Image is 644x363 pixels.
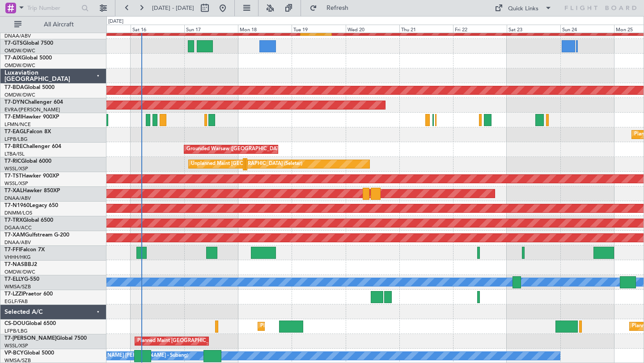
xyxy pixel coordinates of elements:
a: DNAA/ABV [4,33,31,39]
div: Sat 16 [131,25,184,33]
span: T7-BDA [4,85,24,90]
div: Quick Links [508,4,538,13]
div: Planned Maint [GEOGRAPHIC_DATA] (Seletar) [137,334,242,348]
a: LFMN/NCE [4,121,31,128]
a: T7-EAGLFalcon 8X [4,129,51,135]
a: T7-GTSGlobal 7500 [4,41,53,46]
span: T7-DYN [4,100,25,105]
a: OMDW/DWC [4,269,35,275]
a: OMDW/DWC [4,47,35,54]
span: T7-EAGL [4,129,26,135]
a: VHHH/HKG [4,254,31,261]
div: Sat 23 [507,25,560,33]
a: LFPB/LBG [4,328,28,334]
button: All Aircraft [10,17,97,32]
a: CS-DOUGlobal 6500 [4,321,56,326]
a: OMDW/DWC [4,62,35,69]
span: T7-GTS [4,41,23,46]
div: Planned Maint [GEOGRAPHIC_DATA] ([GEOGRAPHIC_DATA]) [260,320,401,333]
button: Refresh [305,1,359,15]
a: LFPB/LBG [4,136,28,143]
span: [DATE] - [DATE] [152,4,194,12]
span: T7-XAL [4,188,23,194]
span: T7-NAS [4,262,24,267]
div: Sun 24 [560,25,614,33]
a: WSSL/XSP [4,342,28,349]
a: DGAA/ACC [4,224,32,231]
a: T7-TRXGlobal 6500 [4,218,53,223]
a: T7-DYNChallenger 604 [4,100,63,105]
span: T7-FFI [4,247,20,253]
a: T7-BDAGlobal 5000 [4,85,55,90]
a: T7-NASBBJ2 [4,262,37,267]
a: OMDW/DWC [4,92,35,98]
a: T7-LZZIPraetor 600 [4,291,53,297]
a: T7-N1960Legacy 650 [4,203,58,208]
span: T7-RIC [4,159,21,164]
span: VP-BCY [4,350,24,356]
span: T7-TST [4,173,22,179]
a: WSSL/XSP [4,180,28,187]
span: T7-XAM [4,232,25,238]
a: WMSA/SZB [4,283,31,290]
div: [DATE] [108,18,123,25]
a: T7-XALHawker 850XP [4,188,60,194]
div: Tue 19 [292,25,345,33]
span: T7-AIX [4,55,21,61]
a: T7-[PERSON_NAME]Global 7500 [4,336,87,341]
button: Quick Links [490,1,556,15]
span: T7-N1960 [4,203,30,208]
div: Sun 17 [184,25,238,33]
a: EVRA/[PERSON_NAME] [4,106,60,113]
a: DNAA/ABV [4,239,31,246]
div: Wed 20 [346,25,399,33]
a: T7-ELLYG-550 [4,277,39,282]
a: T7-BREChallenger 604 [4,144,61,149]
div: Thu 21 [399,25,453,33]
span: T7-EMI [4,114,22,120]
span: T7-ELLY [4,277,24,282]
a: T7-EMIHawker 900XP [4,114,59,120]
a: DNAA/ABV [4,195,31,202]
span: CS-DOU [4,321,25,326]
span: Refresh [319,5,356,11]
div: Mon 18 [238,25,292,33]
a: T7-AIXGlobal 5000 [4,55,52,61]
div: Fri 22 [453,25,507,33]
a: T7-RICGlobal 6000 [4,159,51,164]
a: T7-TSTHawker 900XP [4,173,59,179]
span: T7-[PERSON_NAME] [4,336,56,341]
input: Trip Number [27,1,79,15]
span: T7-LZZI [4,291,23,297]
a: T7-XAMGulfstream G-200 [4,232,69,238]
div: Grounded Warsaw ([GEOGRAPHIC_DATA]) [186,143,285,156]
a: T7-FFIFalcon 7X [4,247,45,253]
a: LTBA/ISL [4,151,25,157]
span: All Aircraft [23,21,94,28]
span: T7-TRX [4,218,23,223]
a: VP-BCYGlobal 5000 [4,350,54,356]
a: DNMM/LOS [4,210,32,216]
a: EGLF/FAB [4,298,28,305]
div: Unplanned Maint [GEOGRAPHIC_DATA] (Seletar) [191,157,302,171]
span: T7-BRE [4,144,23,149]
a: WSSL/XSP [4,165,28,172]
